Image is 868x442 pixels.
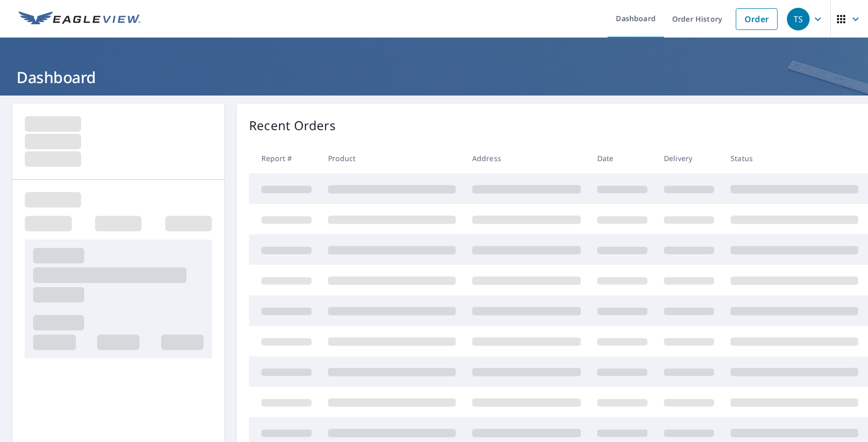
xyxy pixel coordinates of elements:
th: Date [589,143,656,173]
h1: Dashboard [12,67,856,88]
a: Order [736,8,778,30]
th: Address [464,143,589,173]
th: Product [320,143,464,173]
div: TS [787,8,810,30]
th: Report # [249,143,320,173]
img: EV Logo [19,11,141,27]
p: Recent Orders [249,116,336,135]
th: Status [722,143,866,173]
th: Delivery [656,143,722,173]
